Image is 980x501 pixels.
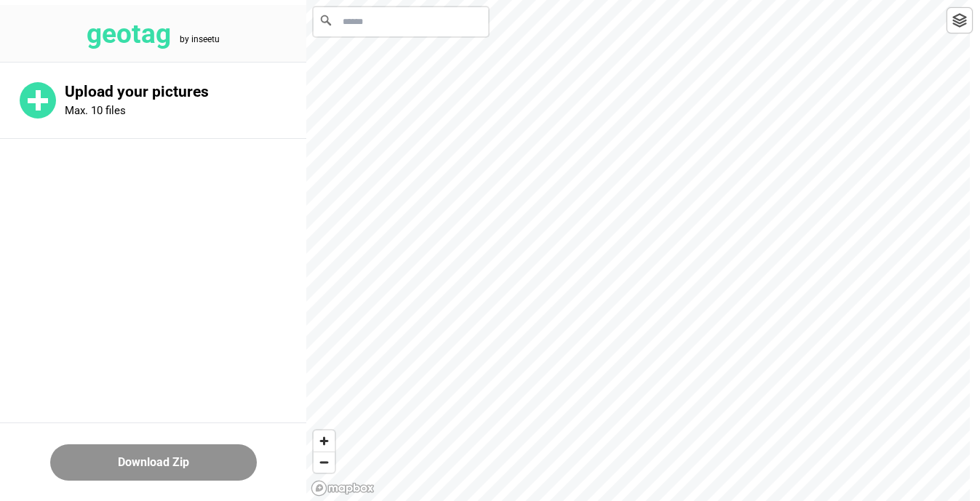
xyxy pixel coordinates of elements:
button: Zoom in [314,430,335,452]
button: Zoom out [314,452,335,473]
span: Zoom out [314,452,335,473]
button: Download Zip [50,444,257,481]
a: Mapbox logo [311,480,375,497]
img: toggleLayer [952,13,967,28]
tspan: geotag [87,18,171,49]
tspan: by inseetu [180,34,220,44]
p: Upload your pictures [65,83,306,101]
p: Max. 10 files [65,104,126,117]
input: Search [314,7,488,36]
